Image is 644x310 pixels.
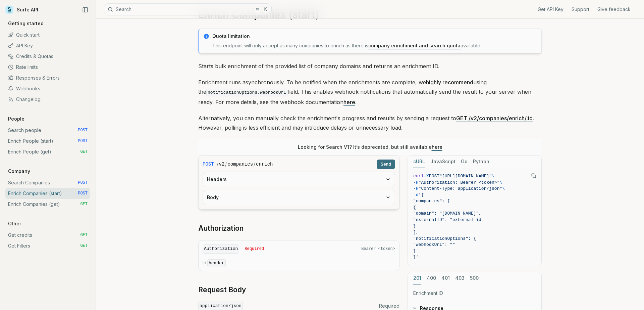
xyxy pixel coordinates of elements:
span: GET [80,149,88,154]
span: "companies": [ [413,198,450,204]
strong: highly recommend [426,79,473,86]
p: Other [5,220,24,227]
button: cURL [413,156,425,168]
span: -H [413,186,419,191]
span: Bearer <token> [361,246,395,252]
button: Copy Text [529,171,539,181]
a: Search Companies POST [5,177,90,188]
button: 201 [413,272,421,284]
a: here [343,99,355,105]
p: Looking for Search V1? It’s deprecated, but still available [298,144,442,150]
a: Responses & Errors [5,73,90,83]
button: JavaScript [430,156,455,168]
span: "notificationOptions": { [413,236,476,241]
code: enrich [256,161,273,168]
span: POST [203,161,214,168]
code: companies [227,161,253,168]
span: "Content-Type: application/json" [419,186,502,191]
button: Search⌘K [104,3,272,15]
span: POST [78,191,88,196]
span: -d [413,192,419,197]
p: People [5,116,27,122]
a: Get Filters GET [5,240,90,251]
span: } [413,224,416,229]
a: Give feedback [597,6,631,13]
span: GET [80,232,88,238]
button: 400 [427,272,436,284]
span: / [225,161,227,168]
code: Authorization [203,245,239,254]
a: Authorization [198,224,244,233]
button: Send [377,160,395,169]
span: curl [413,174,424,179]
span: "domain": "[DOMAIN_NAME]", [413,211,481,216]
span: POST [78,128,88,133]
span: ], [413,230,419,235]
span: GET [80,202,88,207]
a: API Key [5,40,90,51]
button: 403 [455,272,465,284]
span: GET [80,243,88,249]
p: Enrichment runs asynchronously. To be notified when the enrichments are complete, we using the fi... [198,78,542,107]
span: POST [429,174,439,179]
code: v2 [219,161,225,168]
a: Search people POST [5,125,90,136]
a: Credits & Quotas [5,51,90,62]
span: -X [424,174,429,179]
span: "externalID": "external-id" [413,217,484,222]
code: notificationOptions.webhookUrl [206,89,287,96]
span: { [413,205,416,210]
span: "webhookUrl": "" [413,242,455,247]
span: \ [502,186,505,191]
a: Enrich People (get) GET [5,146,90,157]
button: Python [473,156,489,168]
span: POST [78,180,88,185]
a: Enrich Companies (get) GET [5,199,90,210]
a: Request Body [198,285,246,295]
span: "Authorization: Bearer <token>" [419,180,500,185]
code: header [207,259,226,267]
button: Headers [203,172,395,187]
span: "[URL][DOMAIN_NAME]" [439,174,492,179]
a: here [432,144,442,150]
a: Support [572,6,589,13]
span: -H [413,180,419,185]
kbd: K [262,6,269,13]
span: \ [492,174,494,179]
a: company enrichment and search quota [368,43,461,48]
p: Enrichment ID [413,290,536,297]
a: Rate limits [5,62,90,73]
button: Go [461,156,468,168]
p: Alternatively, you can manually check the enrichment's progress and results by sending a request ... [198,114,542,132]
a: Enrich People (start) POST [5,136,90,146]
span: \ [499,180,502,185]
a: GET /v2/companies/enrich/:id [456,115,533,122]
p: In: [203,259,395,267]
button: 500 [470,272,479,284]
button: Body [203,190,395,205]
p: Quota limitation [212,33,537,40]
a: Quick start [5,30,90,40]
button: 401 [441,272,450,284]
span: / [217,161,218,168]
span: Required [379,303,399,309]
span: }' [413,255,419,260]
a: Surfe API [5,5,38,15]
p: Company [5,168,33,175]
span: '{ [419,192,424,197]
span: / [254,161,255,168]
a: Get credits GET [5,230,90,240]
p: Getting started [5,20,46,27]
button: Collapse Sidebar [80,5,90,15]
p: This endpoint will only accept as many companies to enrich as there is available [212,42,537,49]
a: Changelog [5,94,90,105]
span: } [413,249,416,254]
a: Get API Key [538,6,563,13]
span: Required [245,246,264,252]
kbd: ⌘ [254,6,261,13]
p: Starts bulk enrichment of the provided list of company domains and returns an enrichment ID. [198,61,542,71]
a: Webhooks [5,83,90,94]
a: Enrich Companies (start) POST [5,188,90,199]
span: POST [78,138,88,144]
